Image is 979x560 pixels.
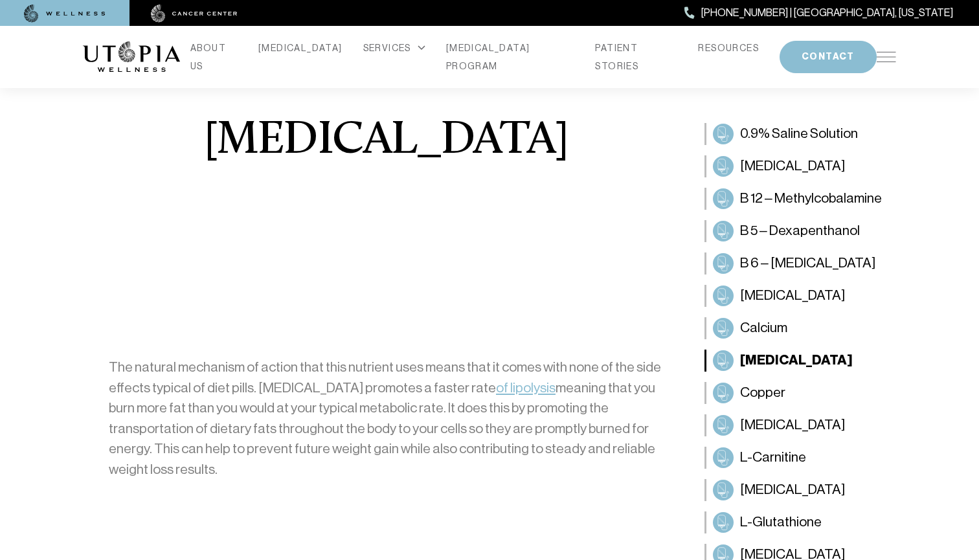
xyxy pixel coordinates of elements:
span: [PHONE_NUMBER] | [GEOGRAPHIC_DATA], [US_STATE] [701,5,953,21]
button: CONTACT [780,41,877,73]
img: L-Carnitine [715,450,731,465]
img: L-Glutamine [715,482,731,498]
a: of lipolysis [496,380,556,396]
a: RESOURCES [698,39,759,57]
a: [MEDICAL_DATA] PROGRAM [446,39,575,75]
span: B 12 – Methylcobalamine [740,188,882,209]
a: Choline[MEDICAL_DATA] [704,350,896,372]
span: 0.9% Saline Solution [740,124,858,144]
img: L-Glutathione [715,515,731,530]
img: Copper [715,385,731,401]
a: 0.9% Saline Solution0.9% Saline Solution [704,123,896,145]
a: L-Glutamine[MEDICAL_DATA] [704,479,896,501]
div: SERVICES [363,39,425,57]
span: Copper [740,383,785,403]
a: Arginine[MEDICAL_DATA] [704,155,896,177]
p: The natural mechanism of action that this nutrient uses means that it comes with none of the side... [109,357,663,480]
span: [MEDICAL_DATA] [740,415,845,436]
span: [MEDICAL_DATA] [740,350,853,371]
a: Inositol[MEDICAL_DATA] [704,414,896,436]
span: [MEDICAL_DATA] [740,156,845,177]
a: [PHONE_NUMBER] | [GEOGRAPHIC_DATA], [US_STATE] [684,5,953,21]
span: [MEDICAL_DATA] [740,286,845,306]
a: CalciumCalcium [704,317,896,339]
img: B 6 – Pyridoxine [715,256,731,271]
span: L-Carnitine [740,447,806,468]
a: L-CarnitineL-Carnitine [704,447,896,469]
img: B 5 – Dexapenthanol [715,223,731,239]
img: B 12 – Methylcobalamine [715,191,731,207]
img: Arginine [715,159,731,174]
img: cancer center [151,5,238,23]
img: B Complex [715,288,731,304]
img: Calcium [715,320,731,336]
img: icon-hamburger [877,52,896,62]
span: B 6 – [MEDICAL_DATA] [740,253,875,274]
a: B 12 – MethylcobalamineB 12 – Methylcobalamine [704,188,896,210]
a: L-GlutathioneL-Glutathione [704,511,896,533]
a: [MEDICAL_DATA] [258,39,343,57]
a: B Complex[MEDICAL_DATA] [704,285,896,307]
a: B 5 – DexapenthanolB 5 – Dexapenthanol [704,220,896,242]
img: Inositol [715,418,731,433]
img: Choline [715,353,731,368]
a: PATIENT STORIES [595,39,677,75]
span: L-Glutathione [740,512,822,533]
img: wellness [24,5,106,23]
span: B 5 – Dexapenthanol [740,221,860,241]
img: 0.9% Saline Solution [715,126,731,142]
a: CopperCopper [704,382,896,404]
a: B 6 – PyridoxineB 6 – [MEDICAL_DATA] [704,252,896,274]
span: Calcium [740,318,787,339]
img: logo [83,41,180,73]
h1: [MEDICAL_DATA] [204,118,568,164]
a: ABOUT US [190,39,238,75]
span: [MEDICAL_DATA] [740,480,845,500]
